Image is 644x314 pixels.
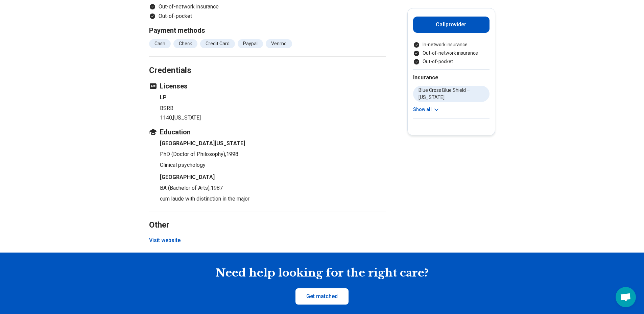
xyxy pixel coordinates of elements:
li: Out-of-pocket [413,58,490,65]
li: Out-of-network insurance [413,50,490,57]
p: Clinical psychology [160,161,386,169]
p: 1140 [160,114,386,122]
h2: Insurance [413,74,490,82]
button: Show all [413,106,440,113]
div: Open chat [616,287,636,307]
button: Visit website [149,236,181,244]
li: Out-of-pocket [149,12,386,20]
h2: Need help looking for the right care? [5,266,639,280]
h4: [GEOGRAPHIC_DATA][US_STATE] [160,139,386,148]
h3: Education [149,127,386,137]
li: Blue Cross Blue Shield – [US_STATE] [413,86,490,102]
li: Cash [149,39,171,48]
ul: Payment options [413,41,490,65]
h3: Licenses [149,81,386,91]
p: BSRB [160,104,386,112]
li: Credit Card [200,39,235,48]
li: Paypal [238,39,263,48]
a: Get matched [295,288,349,305]
button: Callprovider [413,17,490,33]
h3: Payment methods [149,26,386,35]
h2: Credentials [149,49,386,76]
li: In-network insurance [413,41,490,48]
p: BA (Bachelor of Arts) , 1987 [160,184,386,192]
h2: Other [149,203,386,231]
li: Venmo [266,39,292,48]
span: , [US_STATE] [172,114,201,121]
h4: [GEOGRAPHIC_DATA] [160,173,386,181]
p: PhD (Doctor of Philosophy) , 1998 [160,150,386,158]
li: Out-of-network insurance [149,3,386,11]
p: cum laude with distinction in the major [160,195,386,203]
h4: LP [160,94,386,102]
li: Check [173,39,197,48]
